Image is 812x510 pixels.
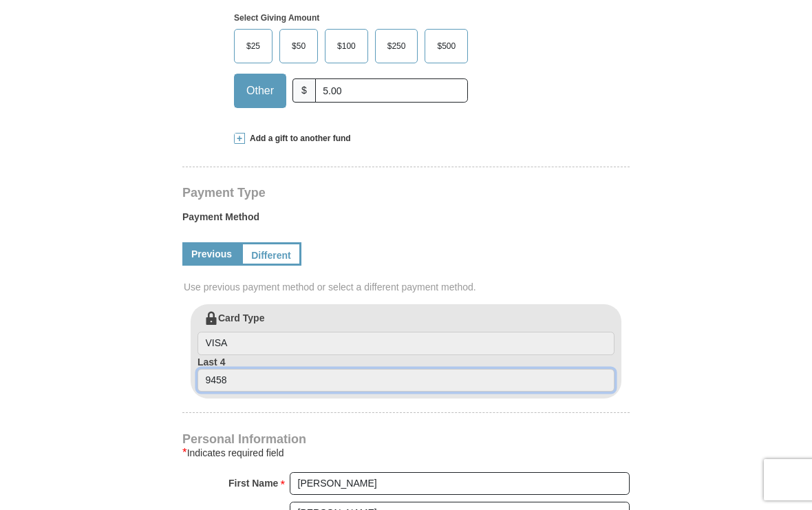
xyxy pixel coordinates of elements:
[197,369,615,392] input: Last 4
[315,78,468,103] input: Other Amount
[228,474,278,493] strong: First Name
[182,434,630,445] h4: Personal Information
[182,210,630,231] label: Payment Method
[285,36,312,56] span: $50
[292,78,316,103] span: $
[182,187,630,198] h4: Payment Type
[330,36,363,56] span: $100
[239,81,281,101] span: Other
[184,280,631,294] span: Use previous payment method or select a different payment method.
[381,36,413,56] span: $250
[197,311,615,355] label: Card Type
[234,13,319,23] strong: Select Giving Amount
[182,242,241,266] a: Previous
[245,133,351,145] span: Add a gift to another fund
[197,355,615,392] label: Last 4
[182,445,630,461] div: Indicates required field
[197,332,615,355] input: Card Type
[239,36,267,56] span: $25
[241,242,301,266] a: Different
[430,36,462,56] span: $500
